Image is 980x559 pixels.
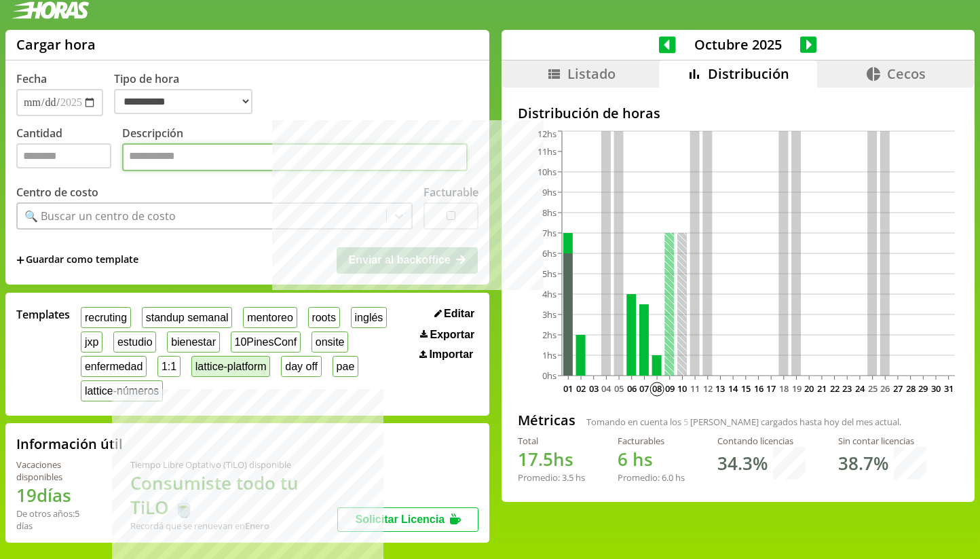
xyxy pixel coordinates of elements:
tspan: 11hs [538,145,557,158]
h2: Información útil [16,435,123,453]
button: inglés [351,307,387,328]
text: 03 [589,382,599,395]
div: Promedio: hs [618,471,685,484]
label: Cantidad [16,126,122,175]
div: Contando licencias [717,435,806,447]
div: 🔍 Buscar un centro de costo [24,209,176,223]
text: 22 [829,382,839,395]
label: Descripción [122,126,478,175]
h1: Consumiste todo tu TiLO 🍵 [130,471,338,520]
label: Tipo de hora [114,71,263,116]
button: recruting [81,307,131,328]
h2: Distribución de horas [518,104,958,122]
span: Cecos [887,65,926,83]
select: Tipo de hora [114,89,252,114]
label: Facturable [423,185,478,200]
text: 08 [652,382,662,395]
button: 1:1 [157,356,181,377]
tspan: 7hs [542,227,557,239]
text: 31 [944,382,954,395]
h1: 38.7 % [838,451,888,475]
text: 07 [639,382,649,395]
input: Cantidad [16,143,111,168]
tspan: 5hs [542,268,557,280]
span: 5 [683,416,688,428]
span: Editar [444,308,474,320]
span: 6.0 [662,471,673,484]
img: logotipo [11,1,90,19]
h1: Cargar hora [16,35,96,54]
text: 10 [677,382,687,395]
text: 27 [893,382,903,395]
button: mentoreo [243,307,297,328]
span: 17.5 [518,447,553,471]
tspan: 8hs [542,206,557,219]
text: 05 [614,382,624,395]
span: Templates [16,307,70,322]
text: 24 [855,382,865,395]
span: Solicitar Licencia [355,513,445,525]
tspan: 3hs [542,308,557,321]
button: estudio [113,331,156,353]
text: 15 [741,382,751,395]
button: lattice-números [81,380,163,401]
span: 6 [618,447,628,471]
text: 30 [931,382,941,395]
button: Exportar [416,328,478,342]
text: 14 [728,382,738,395]
div: De otros años: 5 días [16,507,98,532]
textarea: Descripción [122,143,468,172]
tspan: 4hs [542,288,557,300]
span: Tomando en cuenta los [PERSON_NAME] cargados hasta hoy del mes actual. [586,416,901,428]
tspan: 1hs [542,349,557,361]
button: bienestar [167,331,219,353]
text: 23 [842,382,852,395]
text: 21 [817,382,827,395]
button: Editar [430,307,479,321]
button: jxp [81,331,102,353]
button: 10PinesConf [231,331,301,353]
span: Octubre 2025 [676,35,800,54]
text: 19 [791,382,801,395]
text: 16 [753,382,763,395]
text: 04 [601,382,611,395]
span: 3.5 [562,471,573,484]
div: Sin contar licencias [838,435,926,447]
div: Vacaciones disponibles [16,458,98,483]
button: day off [281,356,321,377]
div: Facturables [618,435,685,447]
tspan: 6hs [542,247,557,259]
text: 11 [690,382,700,395]
b: Enero [245,520,269,532]
div: Promedio: hs [518,471,585,484]
text: 18 [779,382,789,395]
h2: Métricas [518,411,576,429]
tspan: 0hs [542,369,557,382]
span: Distribución [708,65,789,83]
text: 09 [665,382,675,395]
text: 29 [918,382,928,395]
button: standup semanal [142,307,232,328]
button: roots [308,307,340,328]
span: Listado [567,65,616,83]
text: 28 [906,382,916,395]
text: 17 [766,382,776,395]
text: 13 [715,382,725,395]
tspan: 2hs [542,329,557,341]
text: 01 [563,382,573,395]
button: Solicitar Licencia [337,507,478,532]
div: Recordá que se renuevan en [130,520,338,532]
label: Fecha [16,71,47,86]
h1: 19 días [16,483,98,507]
div: Total [518,435,585,447]
span: + [16,253,24,268]
text: 20 [804,382,814,395]
button: onsite [312,331,348,353]
button: lattice-platform [191,356,271,377]
label: Centro de costo [16,185,98,200]
tspan: 12hs [538,128,557,140]
text: 02 [576,382,586,395]
h1: 34.3 % [717,451,768,475]
text: 25 [867,382,877,395]
button: pae [333,356,358,377]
